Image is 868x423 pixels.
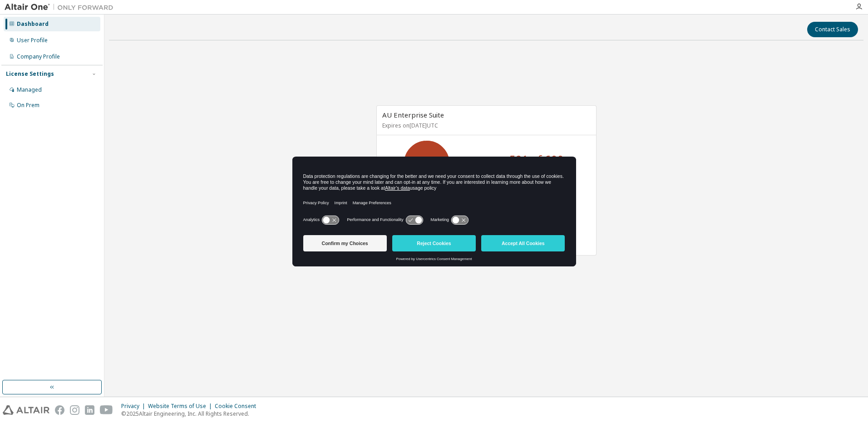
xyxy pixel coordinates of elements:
div: Dashboard [17,20,49,28]
div: Privacy [121,403,148,410]
p: © 2025 Altair Engineering, Inc. All Rights Reserved. [121,410,261,418]
p: 591 of 600 [509,152,564,167]
div: License Settings [6,70,54,78]
img: instagram.svg [70,405,79,415]
div: Company Profile [17,53,60,60]
img: altair_logo.svg [3,405,49,415]
span: AU Enterprise Suite [382,110,444,119]
div: User Profile [17,37,48,44]
img: facebook.svg [55,405,64,415]
p: Expires on [DATE] UTC [382,122,588,129]
div: Website Terms of Use [148,403,215,410]
div: Cookie Consent [215,403,261,410]
img: linkedin.svg [85,405,94,415]
img: Altair One [5,3,118,12]
div: On Prem [17,102,39,109]
div: Managed [17,86,42,93]
button: Contact Sales [807,22,858,37]
img: youtube.svg [100,405,113,415]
